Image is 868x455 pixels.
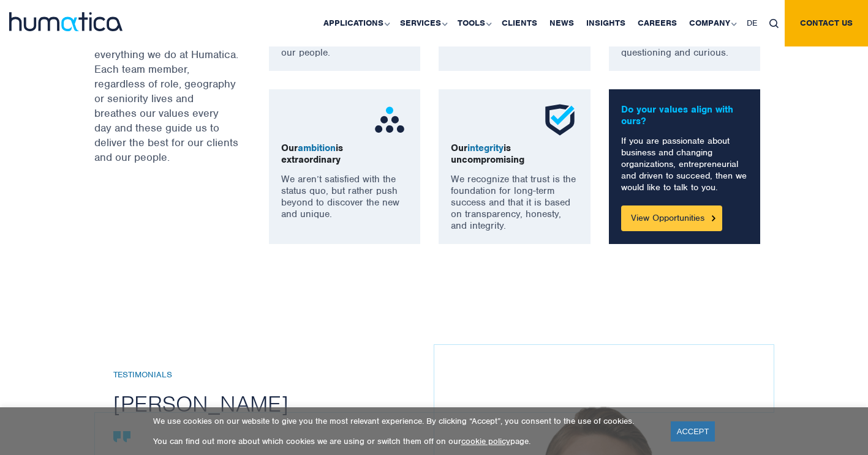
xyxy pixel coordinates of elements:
[769,19,779,28] img: search_icon
[451,142,578,166] p: Our is uncompromising
[621,205,722,231] a: View Opportunities
[461,436,510,446] a: cookie policy
[281,142,409,166] p: Our is extraordinary
[298,142,336,154] span: ambition
[113,370,452,380] h6: Testimonials
[712,215,715,221] img: Button
[671,421,715,442] a: ACCEPT
[281,174,409,220] p: We aren’t satisfied with the status quo, but rather push beyond to discover the new and unique.
[94,32,238,165] p: Our values underpin everything we do at Humatica. Each team member, regardless of role, geography...
[467,142,504,154] span: integrity
[747,18,757,28] span: DE
[9,12,123,31] img: logo
[621,135,749,193] p: If you are passionate about business and changing organizations, entrepreneurial and driven to su...
[621,104,749,127] p: Do your values align with ours?
[451,174,578,232] p: We recognize that trust is the foundation for long-term success and that it is based on transpare...
[153,416,655,426] p: We use cookies on our website to give you the most relevant experience. By clicking “Accept”, you...
[542,102,578,138] img: ico
[113,390,452,418] h2: [PERSON_NAME]
[371,102,408,138] img: ico
[153,436,655,446] p: You can find out more about which cookies we are using or switch them off on our page.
